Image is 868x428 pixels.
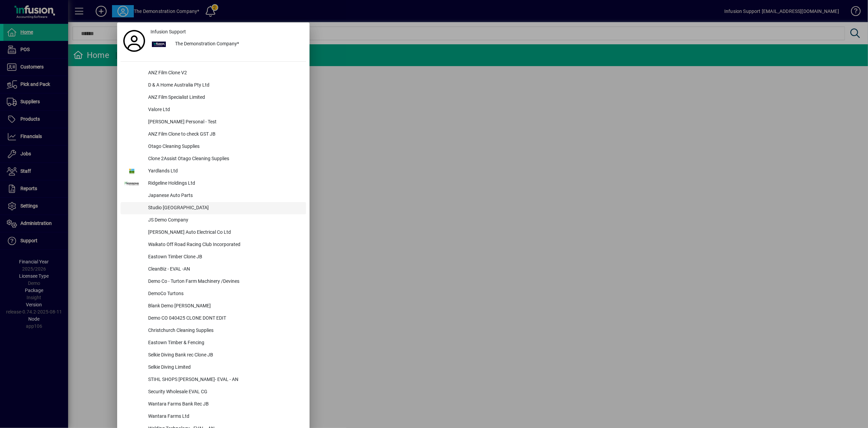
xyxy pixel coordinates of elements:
div: Security Wholesale EVAL CG [143,386,306,398]
button: Yardlands Ltd [121,165,306,178]
button: ANZ Film Clone to check GST JB [121,128,306,141]
div: CleanBiz - EVAL -AN [143,263,306,276]
button: Demo Co - Turton Farm Machinery /Devines [121,276,306,288]
div: ANZ Film Specialist Limited [143,92,306,104]
button: Japanese Auto Parts [121,190,306,202]
button: Selkie Diving Bank rec Clone JB [121,349,306,362]
div: Wantara Farms Bank Rec JB [143,398,306,411]
button: Ridgeline Holdings Ltd [121,178,306,190]
div: Studio [GEOGRAPHIC_DATA] [143,202,306,214]
button: [PERSON_NAME] Auto Electrical Co Ltd [121,227,306,239]
div: Ridgeline Holdings Ltd [143,178,306,190]
div: DemoCo Turtons [143,288,306,300]
div: Blank Demo [PERSON_NAME] [143,300,306,312]
div: The Demonstration Company* [170,38,306,50]
div: JS Demo Company [143,214,306,227]
button: Valore Ltd [121,104,306,116]
div: Eastown Timber & Fencing [143,337,306,349]
button: Demo CO 040425 CLONE DONT EDIT [121,312,306,325]
button: JS Demo Company [121,214,306,227]
div: Valore Ltd [143,104,306,116]
div: Selkie Diving Bank rec Clone JB [143,349,306,362]
button: STIHL SHOPS [PERSON_NAME]- EVAL - AN [121,374,306,386]
div: Demo Co - Turton Farm Machinery /Devines [143,276,306,288]
button: Waikato Off Road Racing Club Incorporated [121,239,306,251]
button: ANZ Film Clone V2 [121,67,306,79]
button: Studio [GEOGRAPHIC_DATA] [121,202,306,214]
span: Infusion Support [151,28,186,35]
div: D & A Home Australia Pty Ltd [143,79,306,92]
button: CleanBiz - EVAL -AN [121,263,306,276]
button: D & A Home Australia Pty Ltd [121,79,306,92]
div: Selkie Diving Limited [143,362,306,374]
div: ANZ Film Clone to check GST JB [143,128,306,141]
button: Security Wholesale EVAL CG [121,386,306,398]
div: STIHL SHOPS [PERSON_NAME]- EVAL - AN [143,374,306,386]
button: The Demonstration Company* [148,38,306,50]
div: Eastown Timber Clone JB [143,251,306,263]
div: Wantara Farms Ltd [143,411,306,423]
button: Wantara Farms Bank Rec JB [121,398,306,411]
a: Profile [121,35,148,47]
button: Wantara Farms Ltd [121,411,306,423]
div: Otago Cleaning Supplies [143,141,306,153]
button: Christchurch Cleaning Supplies [121,325,306,337]
div: [PERSON_NAME] Auto Electrical Co Ltd [143,227,306,239]
button: Eastown Timber & Fencing [121,337,306,349]
button: ANZ Film Specialist Limited [121,92,306,104]
div: ANZ Film Clone V2 [143,67,306,79]
div: Waikato Off Road Racing Club Incorporated [143,239,306,251]
button: Clone 2Assist Otago Cleaning Supplies [121,153,306,165]
a: Infusion Support [148,26,306,38]
button: Otago Cleaning Supplies [121,141,306,153]
div: [PERSON_NAME] Personal - Test [143,116,306,128]
button: Eastown Timber Clone JB [121,251,306,263]
div: Demo CO 040425 CLONE DONT EDIT [143,312,306,325]
button: [PERSON_NAME] Personal - Test [121,116,306,128]
button: Selkie Diving Limited [121,362,306,374]
button: DemoCo Turtons [121,288,306,300]
button: Blank Demo [PERSON_NAME] [121,300,306,312]
div: Japanese Auto Parts [143,190,306,202]
div: Yardlands Ltd [143,165,306,178]
div: Christchurch Cleaning Supplies [143,325,306,337]
div: Clone 2Assist Otago Cleaning Supplies [143,153,306,165]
